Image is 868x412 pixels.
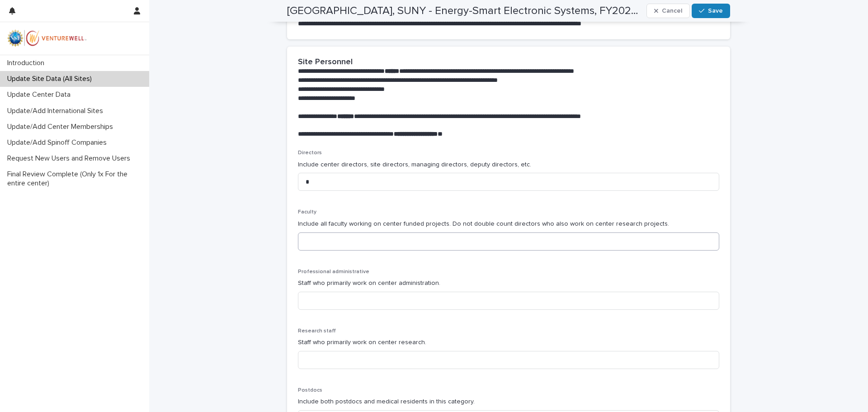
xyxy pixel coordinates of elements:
[708,8,723,14] span: Save
[298,150,322,156] span: Directors
[662,8,682,14] span: Cancel
[4,75,99,83] p: Update Site Data (All Sites)
[4,107,110,115] p: Update/Add International Sites
[4,59,52,67] p: Introduction
[298,57,353,67] h2: Site Personnel
[298,160,719,170] p: Include center directors, site directors, managing directors, deputy directors, etc.
[7,29,87,47] img: mWhVGmOKROS2pZaMU8FQ
[298,338,719,347] p: Staff who primarily work on center research.
[4,138,114,147] p: Update/Add Spinoff Companies
[4,170,149,187] p: Final Review Complete (Only 1x For the entire center)
[4,90,78,99] p: Update Center Data
[4,154,137,163] p: Request New Users and Remove Users
[298,397,719,407] p: Include both postdocs and medical residents in this category.
[646,4,690,18] button: Cancel
[298,328,336,334] span: Research staff
[298,269,369,275] span: Professional administrative
[287,5,643,18] h2: Binghamton University, SUNY - Energy-Smart Electronic Systems, FY2024-2025
[298,279,719,288] p: Staff who primarily work on center administration.
[298,219,719,229] p: Include all faculty working on center funded projects. Do not double count directors who also wor...
[298,388,322,393] span: Postdocs
[692,4,730,18] button: Save
[4,123,120,131] p: Update/Add Center Memberships
[298,209,316,215] span: Faculty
